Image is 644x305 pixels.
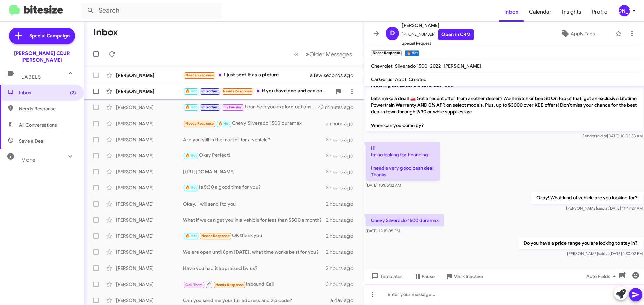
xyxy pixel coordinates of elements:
div: Okay Perfect! [183,152,326,159]
div: We are open until 8pm [DATE], what time works best for you? [183,249,326,255]
div: [PERSON_NAME] [116,281,183,288]
div: 2 hours ago [326,184,359,191]
button: Previous [290,47,302,61]
div: Can you send me your full address and zip code? [183,297,330,304]
div: 2 hours ago [326,136,359,143]
div: 2 hours ago [326,265,359,272]
span: [PHONE_NUMBER] [402,29,474,40]
div: 3 hours ago [326,281,359,288]
div: I can help you explore options to fit that budget! Would you like to schedule an appointment to d... [183,103,318,111]
div: I just sent it as a picture [183,71,318,79]
a: Open in CRM [438,29,474,40]
div: a day ago [330,297,359,304]
div: [PERSON_NAME] [116,88,183,95]
div: if you have one and can confirm $40,000 out the door we can come now the check is on hand [183,87,332,95]
small: Needs Response [371,50,402,56]
span: Needs Response [215,283,244,287]
span: Needs Response [223,89,252,93]
div: Have you had it appraised by us? [183,265,326,272]
div: [PERSON_NAME] [116,152,183,159]
button: Auto Fields [581,270,624,282]
button: [PERSON_NAME] [613,5,637,16]
span: [PERSON_NAME] [DATE] 11:47:27 AM [566,206,643,211]
span: Silverado 1500 [395,63,427,69]
span: CarGurus [371,76,392,82]
a: Inbox [499,2,524,22]
div: [PERSON_NAME] [619,5,630,16]
span: All Conversations [19,122,57,128]
nav: Page navigation example [290,47,356,61]
div: 43 minutes ago [318,104,359,111]
span: D [390,28,395,39]
span: Apply Tags [571,28,595,40]
div: [PERSON_NAME] [116,233,183,239]
span: [DATE] 12:15:05 PM [366,228,400,233]
div: a few seconds ago [318,72,359,79]
button: Next [302,47,356,61]
p: Hi Im no looking for financing I need a very good cash deal. Thanks [366,142,440,181]
span: 🔥 Hot [185,234,197,238]
div: 2 hours ago [326,249,359,255]
span: More [21,157,35,163]
div: Okay, I will send i to you [183,201,326,207]
div: 2 hours ago [326,201,359,207]
span: Try Pausing [223,105,243,109]
div: [PERSON_NAME] [116,201,183,207]
a: Profile [587,2,613,22]
span: Calendar [524,2,557,22]
span: 🔥 Hot [185,89,197,93]
div: Chevy Silverado 1500 duramax [183,120,326,127]
small: 🔥 Hot [405,50,419,56]
span: [PERSON_NAME] [DATE] 1:30:02 PM [567,251,643,256]
span: Needs Response [185,73,214,77]
span: Templates [370,270,403,282]
div: [PERSON_NAME] [116,120,183,127]
span: Auto Fields [586,270,619,282]
span: Needs Response [19,105,76,112]
div: [PERSON_NAME] [116,184,183,191]
div: 2 hours ago [326,152,359,159]
span: 🔥 Hot [218,121,230,126]
span: (2) [70,89,76,96]
div: [PERSON_NAME] [116,136,183,143]
a: Special Campaign [9,28,75,44]
span: Sender [DATE] 10:03:53 AM [582,133,643,138]
p: Chevy Silverado 1500 duramax [366,214,444,226]
button: Templates [364,270,408,282]
div: What if we can get you in a vehicle for less than $500 a month? [183,217,326,223]
div: 2 hours ago [326,233,359,239]
div: [PERSON_NAME] [116,297,183,304]
span: Save a Deal [19,138,44,144]
span: Special Request [402,40,474,47]
span: Inbox [19,89,76,96]
div: OK thank you [183,232,326,240]
span: » [306,50,309,58]
span: Needs Response [201,234,230,238]
div: [PERSON_NAME] [116,104,183,111]
span: 🔥 Hot [185,153,197,158]
span: 🔥 Hot [185,185,197,190]
span: 2022 [430,63,441,69]
span: Important [201,105,219,109]
div: 2 hours ago [326,168,359,175]
p: Hi [PERSON_NAME] it's [PERSON_NAME], General Manager at [PERSON_NAME] CDJR [PERSON_NAME]. Thanks ... [366,72,643,131]
span: said at [595,133,607,138]
div: [PERSON_NAME] [116,249,183,255]
span: Mark Inactive [453,270,483,282]
span: Important [201,89,219,93]
span: Chevrolet [371,63,392,69]
span: Special Campaign [29,32,70,39]
div: Are you still in the market for a vehicle? [183,136,326,143]
div: Inbound Call [183,280,326,288]
span: Insights [557,2,587,22]
h1: Inbox [93,27,118,38]
span: 🔥 Hot [185,105,197,109]
span: Appt. Created [395,76,427,82]
div: an hour ago [326,120,359,127]
span: Labels [21,74,41,80]
span: [DATE] 10:05:32 AM [366,183,401,188]
button: Apply Tags [543,28,612,40]
div: [PERSON_NAME] [116,168,183,175]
